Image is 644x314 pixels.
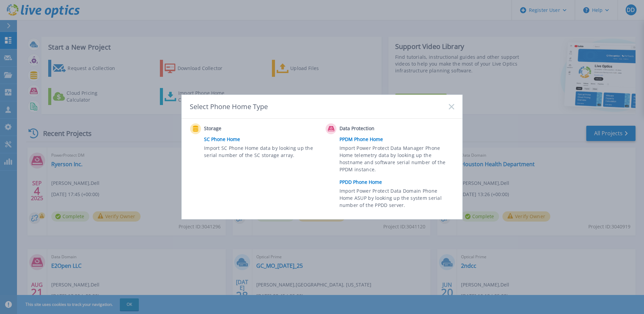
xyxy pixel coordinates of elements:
a: SC Phone Home [204,134,322,144]
a: PPDD Phone Home [339,177,458,187]
a: PPDM Phone Home [339,134,458,144]
span: Data Protection [339,125,407,133]
span: Import Power Protect Data Domain Phone Home ASUP by looking up the system serial number of the PP... [339,187,453,211]
span: Import Power Protect Data Manager Phone Home telemetry data by looking up the hostname and softwa... [339,144,453,176]
span: Import SC Phone Home data by looking up the serial number of the SC storage array. [204,144,317,160]
div: Select Phone Home Type [190,102,269,111]
span: Storage [204,125,272,133]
